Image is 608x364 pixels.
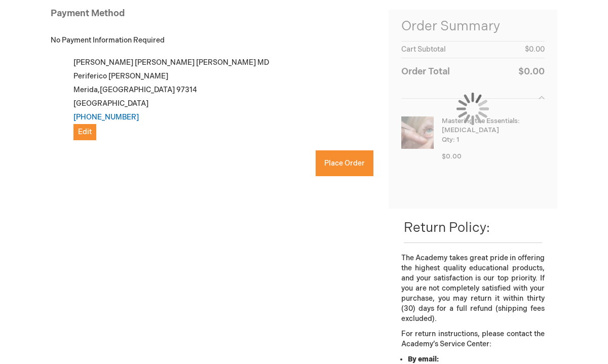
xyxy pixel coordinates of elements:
span: Edit [78,128,92,136]
p: The Academy takes great pride in offering the highest quality educational products, and your sati... [401,253,545,324]
div: [PERSON_NAME] [PERSON_NAME] [PERSON_NAME] MD Periferico [PERSON_NAME] Merida , 97314 [GEOGRAPHIC_... [62,56,373,140]
a: [PHONE_NUMBER] [73,113,139,122]
div: Payment Method [51,7,373,25]
button: Place Order [316,150,373,176]
iframe: reCAPTCHA [51,162,205,201]
p: For return instructions, please contact the Academy’s Service Center: [401,329,545,349]
span: No Payment Information Required [51,36,165,45]
span: Place Order [324,159,365,168]
span: Return Policy: [404,220,490,236]
button: Edit [73,124,96,140]
span: [GEOGRAPHIC_DATA] [100,86,175,94]
img: Loading... [457,93,489,125]
strong: By email: [408,355,439,363]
